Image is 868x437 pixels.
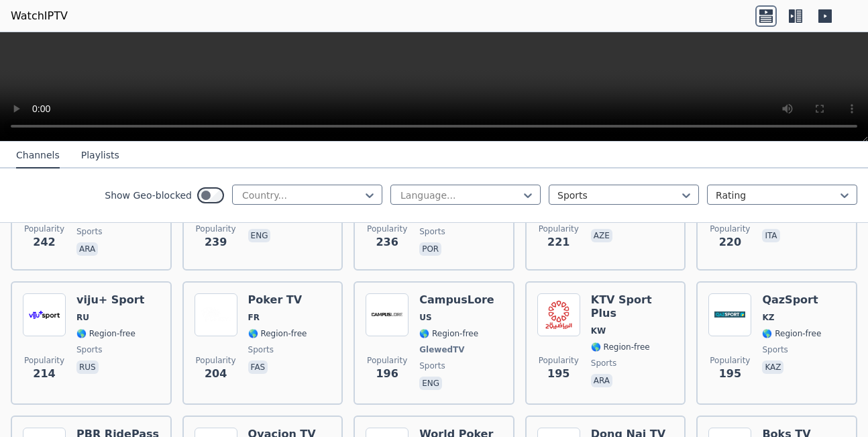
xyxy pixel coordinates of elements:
[419,377,442,390] p: eng
[105,189,192,202] label: Show Geo-blocked
[591,326,606,336] span: KW
[547,366,569,382] span: 195
[76,328,135,339] span: 🌎 Region-free
[16,143,60,168] button: Channels
[539,355,579,366] span: Popularity
[248,344,274,355] span: sports
[76,344,102,355] span: sports
[419,242,441,256] p: por
[708,293,751,336] img: QazSport
[205,234,227,250] span: 239
[419,226,445,237] span: sports
[537,293,580,336] img: KTV Sport Plus
[376,366,398,382] span: 196
[419,328,478,339] span: 🌎 Region-free
[196,355,236,366] span: Popularity
[76,312,89,323] span: RU
[248,312,260,323] span: FR
[76,226,102,237] span: sports
[367,355,407,366] span: Popularity
[367,224,407,234] span: Popularity
[762,328,821,339] span: 🌎 Region-free
[762,312,774,323] span: KZ
[547,234,569,250] span: 221
[591,342,650,352] span: 🌎 Region-free
[248,229,271,242] p: eng
[24,224,64,234] span: Popularity
[762,229,779,242] p: ita
[24,355,64,366] span: Popularity
[248,328,307,339] span: 🌎 Region-free
[11,8,68,24] a: WatchIPTV
[76,242,98,256] p: ara
[195,293,237,336] img: Poker TV
[539,224,579,234] span: Popularity
[762,344,788,355] span: sports
[81,143,119,168] button: Playlists
[419,360,445,371] span: sports
[762,360,783,374] p: kaz
[710,224,750,234] span: Popularity
[76,360,99,374] p: rus
[419,293,494,307] h6: CampusLore
[591,293,674,320] h6: KTV Sport Plus
[591,374,612,387] p: ara
[33,234,55,250] span: 242
[419,344,464,355] span: GlewedTV
[710,355,750,366] span: Popularity
[76,293,144,307] h6: viju+ Sport
[248,360,268,374] p: fas
[419,312,431,323] span: US
[591,229,612,242] p: aze
[719,234,741,250] span: 220
[376,234,398,250] span: 236
[196,224,236,234] span: Popularity
[366,293,409,336] img: CampusLore
[762,293,821,307] h6: QazSport
[23,293,66,336] img: viju+ Sport
[591,358,616,369] span: sports
[248,293,307,307] h6: Poker TV
[33,366,55,382] span: 214
[719,366,741,382] span: 195
[205,366,227,382] span: 204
